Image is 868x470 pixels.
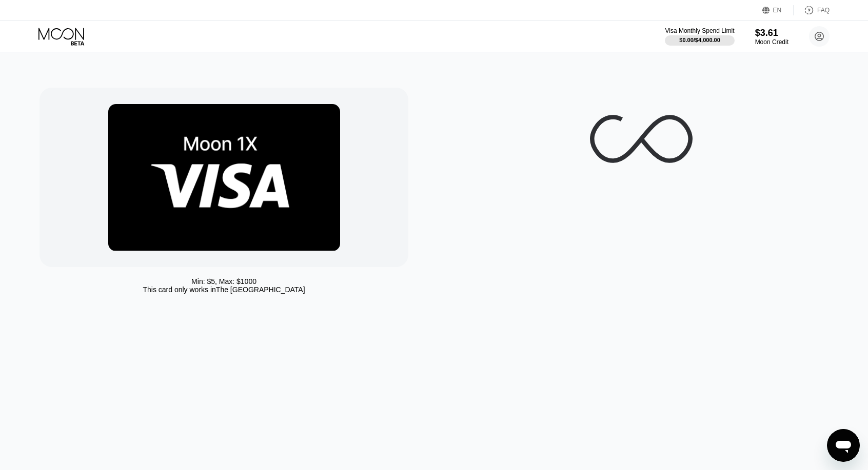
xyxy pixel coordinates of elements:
div: Visa Monthly Spend Limit [665,27,734,34]
div: EN [773,7,782,14]
div: EN [762,5,794,15]
div: $0.00 / $4,000.00 [679,37,720,43]
div: Min: $ 5 , Max: $ 1000 [191,277,257,285]
div: This card only works in The [GEOGRAPHIC_DATA] [143,285,305,294]
div: Visa Monthly Spend Limit$0.00/$4,000.00 [665,27,734,46]
iframe: Button to launch messaging window [827,429,860,462]
div: FAQ [817,7,830,14]
div: $3.61Moon Credit [755,28,788,46]
div: $3.61 [755,28,788,38]
div: Moon Credit [755,38,788,46]
div: FAQ [794,5,830,15]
